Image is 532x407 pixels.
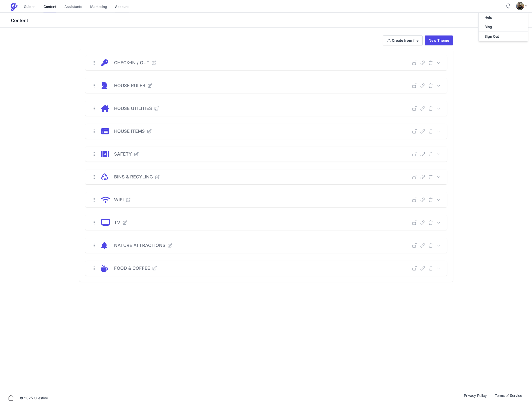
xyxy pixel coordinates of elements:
div: Profile Menu [516,2,528,10]
p: HOUSE UTILITIES [114,105,152,112]
p: HOUSE RULES [114,82,145,89]
a: Content [43,2,56,12]
img: Guestive Guides [10,3,18,11]
a: New Theme [425,35,453,45]
p: FOOD & COFFEE [114,265,150,272]
a: Assistants [64,2,82,12]
a: Help [479,13,528,22]
p: BINS & RECYLING [114,173,153,180]
a: Account [115,2,129,12]
a: Guides [24,2,36,12]
a: Create from file [383,35,423,45]
p: NATURE ATTRACTIONS [114,242,165,249]
div: © 2025 Guestive [20,396,48,401]
h3: Content [10,18,532,24]
a: Blog [479,22,528,32]
p: TV [114,219,120,226]
a: Terms of Service [491,393,526,403]
p: WIFI [114,196,124,203]
button: Sign Out [479,32,528,41]
p: CHECK-IN / OUT [114,59,150,66]
p: SAFETY [114,151,132,158]
button: Notifications [505,3,511,9]
a: Privacy Policy [460,393,491,403]
img: 5fncu2069akabqqlnd639ivc7mg7 [516,2,524,10]
a: Marketing [90,2,107,12]
p: HOUSE ITEMS [114,128,145,135]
